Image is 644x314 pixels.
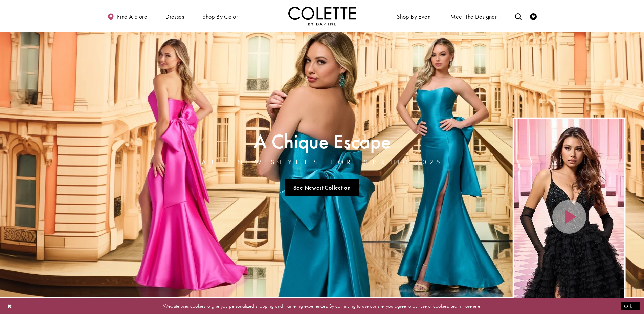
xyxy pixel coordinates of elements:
[621,302,640,310] button: Submit Dialog
[117,13,147,20] span: Find a store
[513,7,524,25] a: Toggle search
[165,13,184,20] span: Dresses
[449,7,499,25] a: Meet the designer
[106,7,149,25] a: Find a store
[49,301,595,311] p: Website uses cookies to give you personalized shopping and marketing experiences. By continuing t...
[472,302,480,309] a: here
[288,7,356,25] img: Colette by Daphne
[397,13,432,20] span: Shop By Event
[202,13,238,20] span: Shop by color
[285,179,360,196] a: See Newest Collection A Chique Escape All New Styles For Spring 2025
[288,7,356,25] a: Visit Home Page
[4,300,16,312] button: Close Dialog
[395,7,434,25] span: Shop By Event
[164,7,186,25] span: Dresses
[450,13,497,20] span: Meet the designer
[528,7,538,25] a: Check Wishlist
[201,7,240,25] span: Shop by color
[200,176,445,199] ul: Slider Links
